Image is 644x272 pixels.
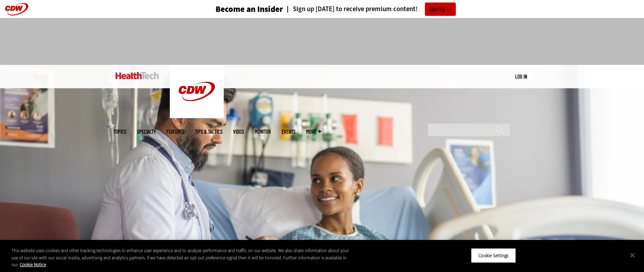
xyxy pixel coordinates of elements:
a: Video [233,129,244,134]
span: Topics [113,129,126,134]
a: Sign up [DATE] to receive premium content! [283,6,418,13]
a: Sign Up [425,3,456,16]
h3: Become an Insider [216,5,283,13]
iframe: advertisement [191,25,453,58]
a: Features [167,129,184,134]
img: Home [115,72,159,79]
a: More information about your privacy [20,262,46,268]
button: Close [625,247,640,263]
button: Cookie Settings [471,248,516,263]
a: Log in [515,73,527,80]
a: Become an Insider [189,5,283,13]
a: MonITor [255,129,271,134]
a: Tips & Tactics [195,129,222,134]
a: Events [282,129,295,134]
div: User menu [515,73,527,80]
span: More [306,129,321,134]
span: Specialty [137,129,156,134]
div: This website uses cookies and other tracking technologies to enhance user experience and to analy... [12,247,354,268]
a: CDW [170,112,224,120]
img: Home [170,65,224,118]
